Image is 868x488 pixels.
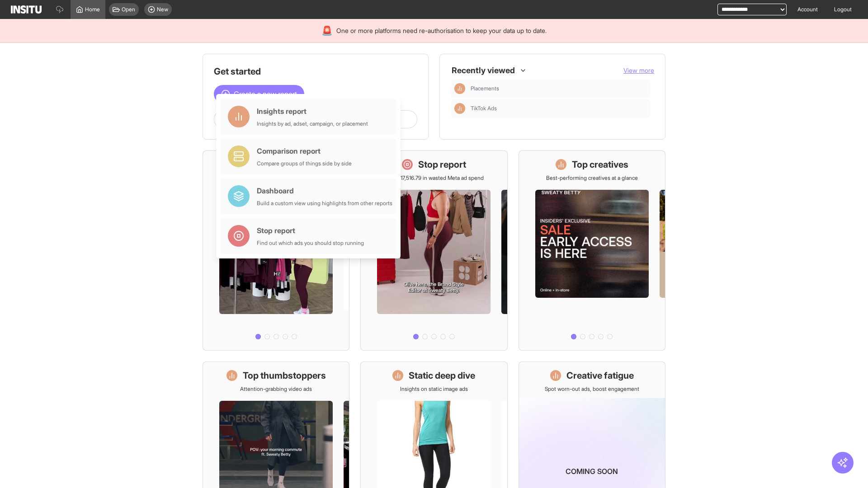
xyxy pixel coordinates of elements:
span: Home [85,6,100,13]
div: Stop report [257,225,364,236]
h1: Stop report [418,158,466,171]
div: Insights report [257,106,368,117]
h1: Static deep dive [409,369,475,382]
p: Attention-grabbing video ads [240,385,312,393]
button: View more [623,66,654,75]
div: Insights [454,103,465,114]
div: Insights [454,83,465,94]
div: Find out which ads you should stop running [257,239,364,247]
a: Stop reportSave £17,516.79 in wasted Meta ad spend [360,150,507,351]
span: Placements [471,85,499,92]
div: Build a custom view using highlights from other reports [257,200,392,207]
span: TikTok Ads [471,105,647,112]
button: Create a new report [214,85,304,103]
p: Best-performing creatives at a glance [546,174,638,182]
span: Create a new report [234,89,297,99]
div: Insights by ad, adset, campaign, or placement [257,120,368,127]
a: What's live nowSee all active ads instantly [203,150,349,351]
span: One or more platforms need re-authorisation to keep your data up to date. [336,26,547,35]
span: New [157,6,168,13]
p: Save £17,516.79 in wasted Meta ad spend [384,174,484,182]
span: View more [623,66,654,74]
span: Open [122,6,135,13]
span: Placements [471,85,647,92]
h1: Get started [214,65,417,78]
span: TikTok Ads [471,105,497,112]
div: Dashboard [257,185,392,196]
h1: Top thumbstoppers [243,369,326,382]
div: Comparison report [257,145,352,156]
div: 🚨 [321,24,333,37]
p: Insights on static image ads [400,385,468,393]
a: Top creativesBest-performing creatives at a glance [519,150,665,351]
div: Compare groups of things side by side [257,160,352,167]
h1: Top creatives [572,158,628,171]
img: Logo [11,5,42,14]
